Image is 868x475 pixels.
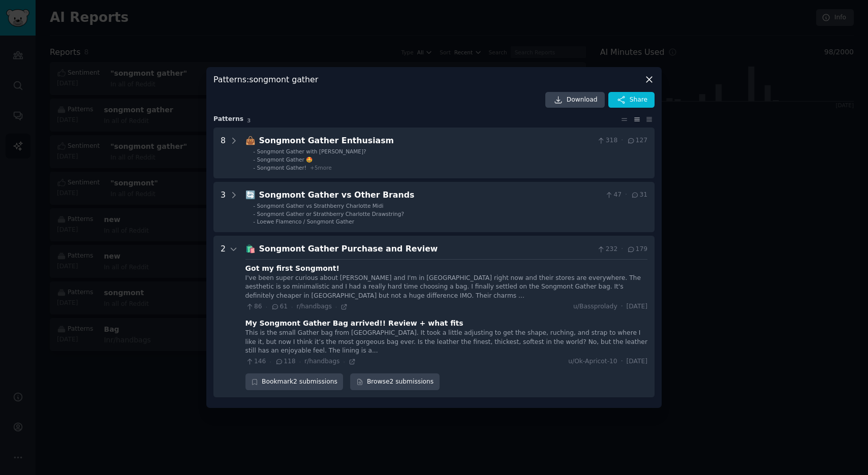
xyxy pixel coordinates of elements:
[296,303,331,310] span: r/handbags
[291,303,293,310] span: ·
[545,92,605,108] a: Download
[245,190,256,200] span: 🔄
[621,302,623,311] span: ·
[271,302,288,311] span: 61
[257,203,384,209] span: Songmont Gather vs Strathberry Charlotte Midi
[213,74,318,85] h3: Patterns : songmont gather
[335,303,337,310] span: ·
[245,329,647,356] div: This is the small Gather bag from [GEOGRAPHIC_DATA]. It took a little adjusting to get the shape,...
[253,218,255,225] div: -
[257,148,366,154] span: Songmont Gather with [PERSON_NAME]?
[257,218,354,225] span: Loewe Flamenco / Songmont Gather
[247,117,251,123] span: 3
[259,243,594,256] div: Songmont Gather Purchase and Review
[245,244,256,254] span: 🛍️
[630,96,647,105] span: Share
[245,136,256,145] span: 👜
[310,165,332,171] span: + 5 more
[627,136,647,145] span: 127
[221,189,226,226] div: 3
[627,245,647,254] span: 179
[304,358,339,365] span: r/handbags
[253,156,255,163] div: -
[605,191,622,200] span: 47
[245,274,647,301] div: I've been super curious about [PERSON_NAME] and I'm in [GEOGRAPHIC_DATA] right now and their stor...
[259,189,601,202] div: Songmont Gather vs Other Brands
[245,302,262,311] span: 86
[573,302,617,311] span: u/Bassprolady
[245,263,339,274] div: Got my first Songmont!
[245,318,463,329] div: My Songmont Gather Bag arrived!! Review + what fits
[221,135,226,171] div: 8
[245,373,344,391] div: Bookmark 2 submissions
[299,358,301,365] span: ·
[597,245,617,254] span: 232
[627,302,647,311] span: [DATE]
[625,191,627,200] span: ·
[621,136,623,145] span: ·
[253,148,255,155] div: -
[257,211,404,217] span: Songmont Gather or Strathberry Charlotte Drawstring?
[597,136,617,145] span: 318
[253,210,255,217] div: -
[350,373,439,391] a: Browse2 submissions
[245,373,344,391] button: Bookmark2 submissions
[608,92,655,108] button: Share
[275,357,296,366] span: 118
[627,357,647,366] span: [DATE]
[568,357,617,366] span: u/Ok-Apricot-10
[245,357,266,366] span: 146
[266,303,267,310] span: ·
[269,358,271,365] span: ·
[213,115,243,124] span: Pattern s
[343,358,345,365] span: ·
[621,245,623,254] span: ·
[221,243,226,390] div: 2
[621,357,623,366] span: ·
[253,164,255,171] div: -
[253,202,255,209] div: -
[257,156,313,163] span: Songmont Gather 🤩
[257,165,307,171] span: Songmont Gather!
[259,135,594,147] div: Songmont Gather Enthusiasm
[567,96,598,105] span: Download
[631,191,647,200] span: 31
